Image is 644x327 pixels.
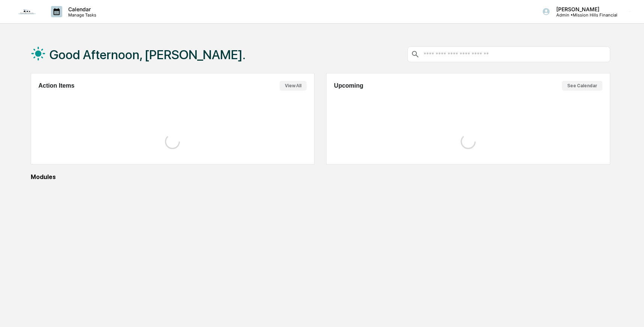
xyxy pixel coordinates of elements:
[550,6,617,12] p: [PERSON_NAME]
[280,81,307,91] button: View All
[39,82,75,89] h2: Action Items
[31,173,610,181] div: Modules
[49,47,246,62] h1: Good Afternoon, [PERSON_NAME].
[562,81,602,91] button: See Calendar
[62,6,100,12] p: Calendar
[62,12,100,18] p: Manage Tasks
[18,9,36,15] img: logo
[550,12,617,18] p: Admin • Mission Hills Financial
[334,82,363,89] h2: Upcoming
